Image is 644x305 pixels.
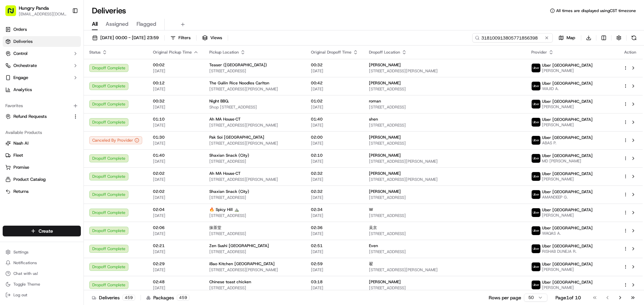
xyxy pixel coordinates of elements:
[311,141,358,146] span: [DATE]
[153,177,199,182] span: [DATE]
[13,260,37,265] span: Notifications
[542,249,593,254] span: RISHAB DUNEJA R.
[13,164,29,170] span: Promise
[3,84,81,95] a: Analytics
[13,176,46,182] span: Product Catalog
[19,5,49,11] button: Hungry Panda
[153,243,199,248] span: 02:21
[542,81,593,86] span: Uber [GEOGRAPHIC_DATA]
[7,7,20,20] img: Nash
[311,225,358,230] span: 02:36
[89,50,101,55] span: Status
[209,104,300,110] span: Shop [STREET_ADDRESS]
[369,213,521,218] span: [STREET_ADDRESS]
[532,136,540,145] img: uber-new-logo.jpeg
[209,153,249,158] span: Shaxian Snack (City)
[209,243,269,248] span: Zen Sushi [GEOGRAPHIC_DATA]
[311,231,358,236] span: [DATE]
[532,281,540,289] img: uber-new-logo.jpeg
[489,294,521,301] p: Rows per page
[153,279,199,285] span: 02:48
[542,140,593,146] span: ABAS P.
[153,104,199,110] span: [DATE]
[63,150,108,156] span: API Documentation
[146,294,190,301] div: Packages
[542,285,593,290] span: [PERSON_NAME]
[3,247,81,257] button: Settings
[369,249,521,254] span: [STREET_ADDRESS]
[209,117,240,122] span: Ah MA House·CT
[178,35,191,41] span: Filters
[19,11,67,17] button: [EMAIL_ADDRESS][DOMAIN_NAME]
[3,280,81,289] button: Toggle Theme
[311,213,358,218] span: [DATE]
[311,98,358,104] span: 01:02
[5,152,78,158] a: Fleet
[369,80,401,86] span: [PERSON_NAME]
[556,8,636,13] span: All times are displayed using CST timezone
[311,177,358,182] span: [DATE]
[153,225,199,230] span: 02:06
[13,282,40,287] span: Toggle Theme
[3,186,81,197] button: Returns
[3,174,81,185] button: Product Catalog
[311,80,358,86] span: 00:42
[532,100,540,108] img: uber-new-logo.jpeg
[532,64,540,72] img: uber-new-logo.jpeg
[153,213,199,218] span: [DATE]
[153,68,199,74] span: [DATE]
[199,33,225,43] button: Views
[369,62,401,68] span: [PERSON_NAME]
[311,117,358,122] span: 01:40
[311,171,358,176] span: 02:32
[153,141,199,146] span: [DATE]
[3,3,69,19] button: Hungry Panda[EMAIL_ADDRESS][DOMAIN_NAME]
[555,33,578,43] button: Map
[623,50,637,55] div: Action
[311,189,358,194] span: 02:32
[153,249,199,254] span: [DATE]
[137,20,156,28] span: Flagged
[153,123,199,128] span: [DATE]
[30,71,92,76] div: We're available if you need us!
[567,35,575,41] span: Map
[21,122,54,127] span: [PERSON_NAME]
[13,152,23,158] span: Fleet
[3,269,81,278] button: Chat with us!
[153,171,199,176] span: 02:02
[311,249,358,254] span: [DATE]
[3,162,81,173] button: Promise
[369,207,373,212] span: W
[13,188,29,195] span: Returns
[542,122,593,128] span: [PERSON_NAME]
[542,158,593,164] span: MD [PERSON_NAME]
[209,261,275,266] span: iBao Kitchen [GEOGRAPHIC_DATA]
[4,147,54,159] a: 📗Knowledge Base
[3,226,81,236] button: Create
[311,104,358,110] span: [DATE]
[3,111,81,122] button: Refund Requests
[5,140,78,146] a: Nash AI
[542,261,593,267] span: Uber [GEOGRAPHIC_DATA]
[369,177,521,182] span: [STREET_ADDRESS][PERSON_NAME]
[13,51,28,57] span: Control
[209,195,300,200] span: [STREET_ADDRESS]
[311,195,358,200] span: [DATE]
[311,267,358,273] span: [DATE]
[532,190,540,199] img: uber-new-logo.jpeg
[59,122,75,127] span: 8月27日
[542,213,593,218] span: [PERSON_NAME]
[311,68,358,74] span: [DATE]
[209,159,300,164] span: [STREET_ADDRESS]
[7,116,17,126] img: Asif Zaman Khan
[153,153,199,158] span: 01:40
[210,35,222,41] span: Views
[89,136,142,144] div: Canceled By Provider
[311,279,358,285] span: 03:18
[14,64,26,76] img: 8016278978528_b943e370aa5ada12b00a_72.png
[13,39,33,45] span: Deliveries
[100,35,159,41] span: [DATE] 00:00 - [DATE] 23:59
[209,207,239,212] span: 🔥 Spicy Hill ⛰️
[13,122,19,128] img: 1736555255976-a54dd68f-1ca7-489b-9aae-adbdc363a1c4
[369,68,521,74] span: [STREET_ADDRESS][PERSON_NAME]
